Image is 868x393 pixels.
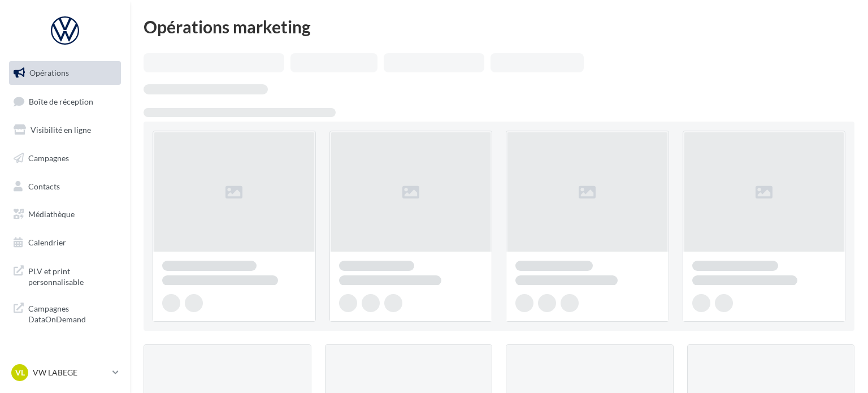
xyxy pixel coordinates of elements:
[15,367,25,378] span: VL
[7,89,123,114] a: Boîte de réception
[31,125,91,135] span: Visibilité en ligne
[7,259,123,292] a: PLV et print personnalisable
[144,18,854,35] div: Opérations marketing
[7,175,123,198] a: Contacts
[7,61,123,85] a: Opérations
[29,68,69,77] span: Opérations
[7,296,123,330] a: Campagnes DataOnDemand
[29,96,93,106] span: Boîte de réception
[28,301,116,325] span: Campagnes DataOnDemand
[7,231,123,254] a: Calendrier
[9,362,121,383] a: VL VW LABEGE
[7,202,123,226] a: Médiathèque
[28,181,60,191] span: Contacts
[28,264,116,288] span: PLV et print personnalisable
[28,153,69,163] span: Campagnes
[28,237,66,247] span: Calendrier
[7,118,123,142] a: Visibilité en ligne
[33,367,108,378] p: VW LABEGE
[7,146,123,170] a: Campagnes
[28,209,75,219] span: Médiathèque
